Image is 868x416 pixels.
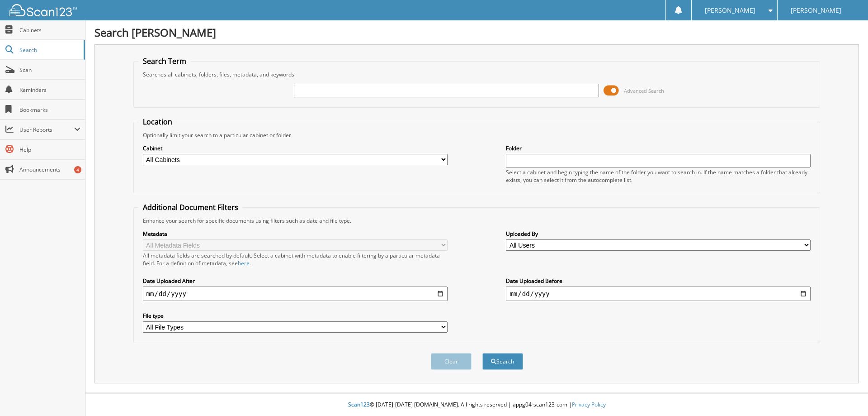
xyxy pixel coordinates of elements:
label: Cabinet [143,144,448,152]
label: Folder [506,144,811,152]
input: end [506,287,811,301]
label: File type [143,312,448,320]
div: 4 [74,166,81,173]
span: Bookmarks [19,106,80,114]
span: Help [19,146,80,153]
button: Clear [431,353,472,370]
div: Enhance your search for specific documents using filters such as date and file type. [138,217,816,225]
span: [PERSON_NAME] [705,8,755,13]
span: Advanced Search [624,87,664,94]
img: scan123-logo-white.svg [9,4,77,16]
input: start [143,287,448,301]
span: User Reports [19,126,74,134]
a: Privacy Policy [572,401,606,408]
span: Scan [19,66,80,74]
span: [PERSON_NAME] [791,8,841,13]
span: Scan123 [348,401,370,408]
legend: Additional Document Filters [138,202,243,212]
iframe: Chat Widget [823,373,868,416]
button: Search [482,353,523,370]
span: Announcements [19,166,80,173]
span: Search [19,46,79,54]
label: Date Uploaded After [143,277,448,285]
h1: Search [PERSON_NAME] [94,25,859,40]
div: © [DATE]-[DATE] [DOMAIN_NAME]. All rights reserved | appg04-scan123-com | [85,394,868,416]
div: Searches all cabinets, folders, files, metadata, and keywords [138,71,816,78]
label: Date Uploaded Before [506,277,811,285]
div: All metadata fields are searched by default. Select a cabinet with metadata to enable filtering b... [143,252,448,267]
span: Cabinets [19,26,80,34]
a: here [238,259,250,267]
div: Optionally limit your search to a particular cabinet or folder [138,131,816,139]
label: Uploaded By [506,230,811,238]
div: Select a cabinet and begin typing the name of the folder you want to search in. If the name match... [506,168,811,184]
span: Reminders [19,86,80,94]
legend: Location [138,117,177,127]
label: Metadata [143,230,448,238]
legend: Search Term [138,56,191,66]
